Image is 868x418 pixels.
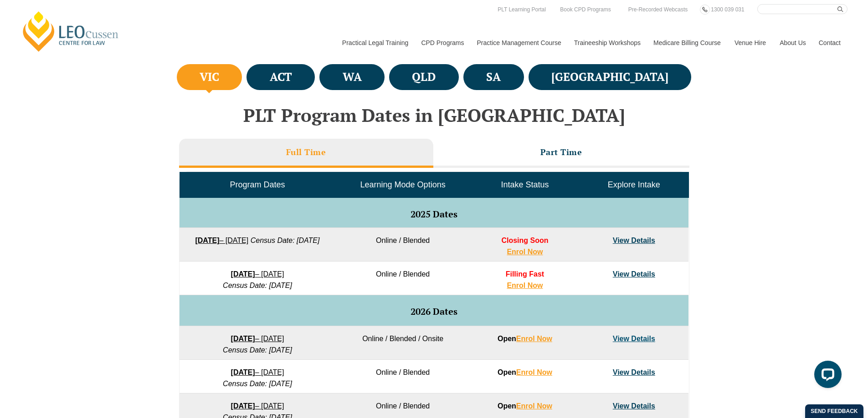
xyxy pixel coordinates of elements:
[711,6,744,13] span: 1300 039 031
[411,305,457,317] span: 2026 Dates
[558,5,613,15] a: Book CPD Programs
[613,402,655,410] a: View Details
[343,70,362,85] h4: WA
[270,70,292,85] h4: ACT
[773,23,812,62] a: About Us
[231,368,284,376] a: [DATE]– [DATE]
[411,208,457,220] span: 2025 Dates
[231,270,284,278] a: [DATE]– [DATE]
[360,180,446,189] span: Learning Mode Options
[647,23,728,62] a: Medicare Billing Course
[195,237,219,244] strong: [DATE]
[506,270,544,278] span: Filling Fast
[486,70,501,85] h4: SA
[495,5,548,15] a: PLT Learning Portal
[709,5,746,15] a: 1300 039 031
[175,105,694,125] h2: PLT Program Dates in [GEOGRAPHIC_DATA]
[335,360,470,393] td: Online / Blended
[501,180,549,189] span: Intake Status
[231,335,255,342] strong: [DATE]
[807,357,845,395] iframe: LiveChat chat widget
[223,380,292,388] em: Census Date: [DATE]
[498,335,552,342] strong: Open
[470,23,567,62] a: Practice Management Course
[251,237,320,244] em: Census Date: [DATE]
[414,23,470,62] a: CPD Programs
[223,346,292,354] em: Census Date: [DATE]
[231,402,255,410] strong: [DATE]
[507,248,543,256] a: Enrol Now
[613,270,655,278] a: View Details
[516,335,552,342] a: Enrol Now
[540,147,582,157] h3: Part Time
[200,70,219,85] h4: VIC
[231,335,284,342] a: [DATE]– [DATE]
[231,402,284,410] a: [DATE]– [DATE]
[728,23,773,62] a: Venue Hire
[223,282,292,289] em: Census Date: [DATE]
[812,23,847,62] a: Contact
[231,368,255,376] strong: [DATE]
[230,180,285,189] span: Program Dates
[231,270,255,278] strong: [DATE]
[551,70,668,85] h4: [GEOGRAPHIC_DATA]
[501,237,548,244] span: Closing Soon
[507,282,543,289] a: Enrol Now
[613,237,655,244] a: View Details
[195,237,248,244] a: [DATE]– [DATE]
[21,10,121,53] a: [PERSON_NAME] Centre for Law
[335,326,470,360] td: Online / Blended / Onsite
[516,368,552,376] a: Enrol Now
[613,335,655,342] a: View Details
[498,402,552,410] strong: Open
[516,402,552,410] a: Enrol Now
[613,368,655,376] a: View Details
[335,23,415,62] a: Practical Legal Training
[498,368,552,376] strong: Open
[412,70,436,85] h4: QLD
[626,5,690,15] a: Pre-Recorded Webcasts
[608,180,660,189] span: Explore Intake
[335,262,470,295] td: Online / Blended
[567,23,647,62] a: Traineeship Workshops
[286,147,326,157] h3: Full Time
[335,228,470,262] td: Online / Blended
